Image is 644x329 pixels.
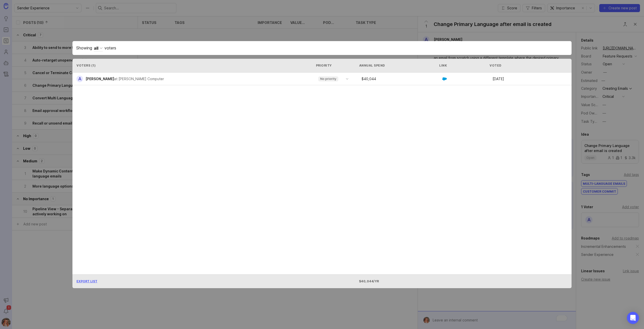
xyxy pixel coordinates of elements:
[359,279,437,283] div: $40,044/yr
[343,77,351,81] svg: toggle icon
[76,63,311,68] div: Voters ( 1 )
[76,279,97,283] span: Export List
[315,75,351,83] div: toggle menu
[114,76,164,82] div: at [PERSON_NAME] Computer
[442,77,447,81] img: GKxMRLiRsgdWqxrdBeWfGK5kaZ2alx1WifDSa2kSTsK6wyJURKhUuPoQRYzjholVGzT2A2owx2gHwZoyZHHCYJ8YNOAZj3DSg...
[439,63,447,68] div: Link
[490,63,568,68] div: Voted
[94,45,98,51] div: all
[359,63,437,68] div: Annual Spend
[76,76,168,82] a: A[PERSON_NAME]at [PERSON_NAME] Computer
[493,77,504,81] time: [DATE]
[316,63,349,68] div: Priority
[627,312,639,324] div: Open Intercom Messenger
[76,76,83,82] div: A
[359,77,442,81] div: $ 40,044
[86,77,114,81] span: [PERSON_NAME]
[320,77,336,81] p: No priority
[76,45,568,51] div: Showing voters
